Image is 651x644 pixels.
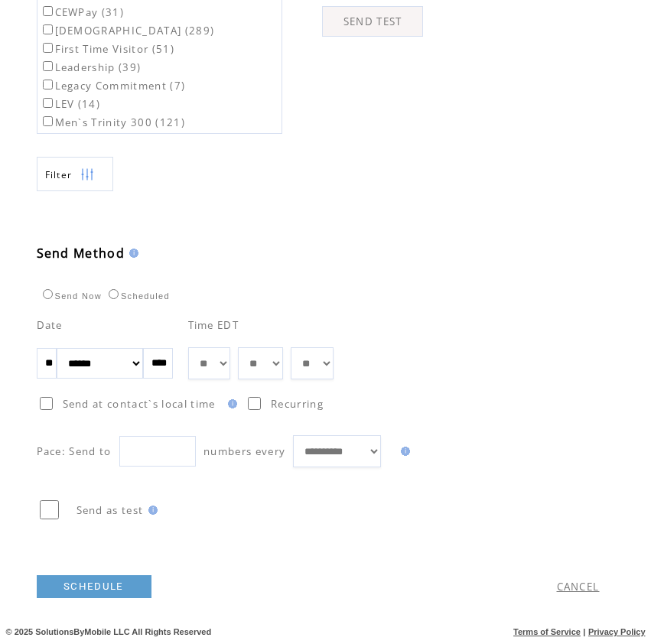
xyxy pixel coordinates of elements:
label: Scheduled [105,291,170,301]
span: Send as test [76,503,144,517]
a: SEND TEST [322,6,423,37]
label: Send Now [39,291,102,301]
img: help.gif [396,447,410,456]
span: Date [37,318,63,332]
input: Men`s Trinity 300 (121) [43,116,53,126]
img: help.gif [125,249,138,258]
a: SCHEDULE [37,575,151,598]
input: Leadership (39) [43,61,53,71]
input: [DEMOGRAPHIC_DATA] (289) [43,24,53,34]
a: Filter [37,157,113,191]
input: LEV (14) [43,98,53,108]
input: Send Now [43,289,53,299]
span: numbers every [203,444,285,458]
img: filters.png [80,158,94,192]
span: Show filters [45,168,73,181]
label: LEV (14) [40,97,101,111]
label: Men`s Trinity 300 (121) [40,115,186,129]
span: Pace: Send to [37,444,112,458]
input: Scheduled [109,289,119,299]
label: CEWPay (31) [40,5,125,19]
label: [DEMOGRAPHIC_DATA] (289) [40,24,215,37]
span: © 2025 SolutionsByMobile LLC All Rights Reserved [6,627,212,636]
img: help.gif [144,506,158,515]
label: Leadership (39) [40,60,142,74]
label: First Time Visitor (51) [40,42,175,56]
span: | [583,627,585,636]
input: First Time Visitor (51) [43,43,53,53]
img: help.gif [223,399,237,408]
input: Legacy Commitment (7) [43,80,53,89]
span: Send Method [37,245,125,262]
span: Recurring [271,397,324,411]
a: CANCEL [557,580,600,594]
label: Legacy Commitment (7) [40,79,186,93]
span: Send at contact`s local time [63,397,216,411]
span: Time EDT [188,318,239,332]
input: CEWPay (31) [43,6,53,16]
a: Privacy Policy [588,627,646,636]
a: Terms of Service [513,627,581,636]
